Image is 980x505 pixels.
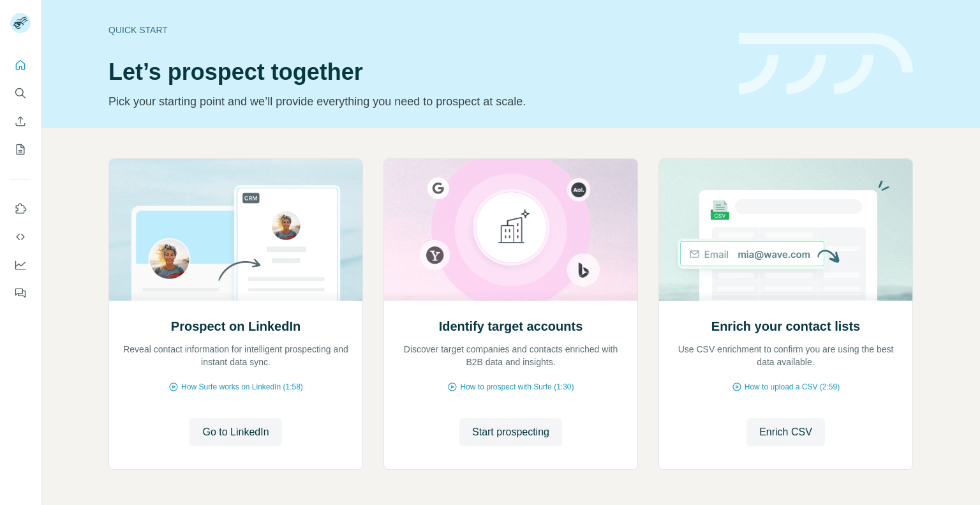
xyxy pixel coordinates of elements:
img: Prospect on LinkedIn [108,159,363,301]
h1: Let’s prospect together [108,59,724,85]
button: Quick start [10,54,31,77]
div: Quick start [108,24,724,36]
button: Dashboard [10,253,31,276]
button: Go to LinkedIn [189,418,281,446]
img: banner [739,33,913,95]
p: Reveal contact information for intelligent prospecting and instant data sync. [122,343,350,368]
button: My lists [10,138,31,161]
p: Pick your starting point and we’ll provide everything you need to prospect at scale. [108,93,724,110]
span: How to upload a CSV (2:59) [745,381,840,393]
span: How Surfe works on LinkedIn (1:58) [181,381,303,393]
button: Feedback [10,282,31,305]
button: Search [10,82,31,105]
span: Go to LinkedIn [202,425,269,440]
button: Enrich CSV [10,110,31,133]
img: Enrich your contact lists [658,159,913,301]
span: How to prospect with Surfe (1:30) [460,381,574,393]
button: Use Surfe API [10,225,31,248]
h2: Enrich your contact lists [711,317,860,335]
h2: Identify target accounts [439,317,583,335]
h2: Prospect on LinkedIn [171,317,301,335]
p: Discover target companies and contacts enriched with B2B data and insights. [397,343,625,368]
img: Identify target accounts [383,159,638,301]
span: Start prospecting [472,425,549,440]
button: Start prospecting [459,418,562,446]
span: Enrich CSV [759,425,812,440]
button: Enrich CSV [746,418,825,446]
button: Use Surfe on LinkedIn [10,197,31,220]
p: Use CSV enrichment to confirm you are using the best data available. [672,343,900,368]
